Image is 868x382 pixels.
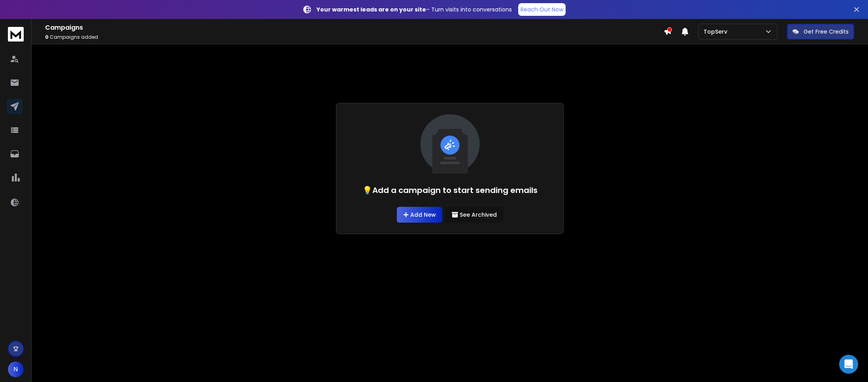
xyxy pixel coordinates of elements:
img: logo [8,27,24,42]
button: N [8,361,24,377]
h1: 💡Add a campaign to start sending emails [362,185,538,196]
span: 0 [45,34,49,40]
div: Open Intercom Messenger [839,355,858,374]
p: Campaigns added [45,34,664,40]
button: See Archived [445,207,503,223]
p: – Turn visits into conversations [317,6,512,13]
p: TopServ [704,28,730,36]
strong: Your warmest leads are on your site [317,6,426,13]
a: Add New [397,207,442,223]
h1: Campaigns [45,23,664,32]
a: Reach Out Now [518,3,566,16]
button: Get Free Credits [787,24,854,40]
p: Get Free Credits [804,28,849,36]
p: Reach Out Now [521,6,563,13]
